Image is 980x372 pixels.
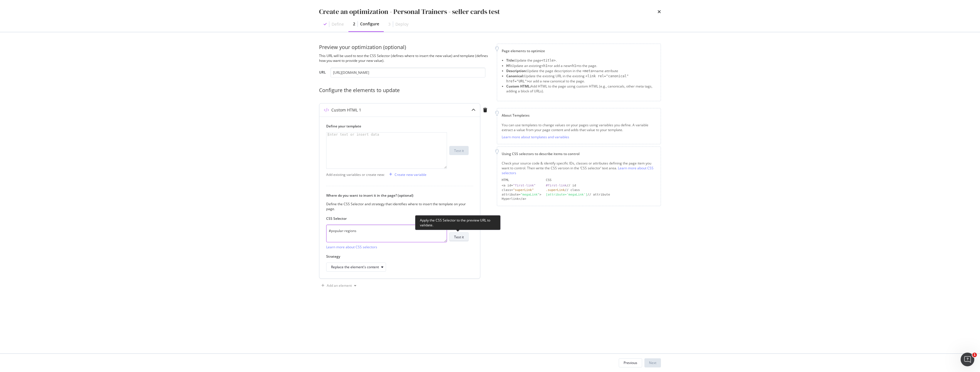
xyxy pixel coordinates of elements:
[326,133,380,137] div: Enter text or insert data
[506,74,524,78] strong: Canonical:
[326,245,377,249] a: Learn more about CSS selectors
[319,53,490,63] div: This URL will be used to test the CSS Selector (defines where to insert the new value) and templa...
[326,254,469,259] label: Strategy
[506,84,656,93] li: Add HTML to the page using custom HTML (e.g., canonicals, other meta tags, adding a block of URLs).
[319,70,326,76] label: URL
[326,193,469,198] label: Where do you want to insert it in the page? (optional)
[506,58,515,63] strong: Title:
[395,21,409,27] div: Deploy
[546,193,587,196] div: [attribute='megaLink']
[326,124,469,129] label: Define your template
[326,172,385,177] div: Add existing variables or create new:
[319,87,490,94] div: Configure the elements to update
[570,64,578,68] span: <h1>
[506,63,512,68] strong: H1:
[513,188,534,192] div: "superLink"
[541,58,556,62] span: <title>
[387,170,426,179] button: Create new variable
[319,281,359,290] button: Add an element
[319,7,500,17] div: Create an optimization - Personal Trainers - seller cards test
[326,216,469,221] label: CSS Selector
[649,360,656,365] div: Next
[644,358,661,367] button: Next
[502,192,541,197] div: attribute= >
[502,48,656,53] div: Page elements to optimize
[506,68,527,73] strong: Description:
[502,183,541,188] div: <a id=
[582,69,595,73] span: <meta>
[513,184,536,187] div: "first-link"
[619,358,642,367] button: Previous
[624,360,637,365] div: Previous
[506,74,629,83] span: <link rel="canonical" href="URL">
[506,68,656,74] li: Update the page description in the name attribute
[454,235,464,239] div: Test it
[972,353,977,357] span: 1
[546,188,656,192] div: // class
[415,215,501,230] div: Apply the CSS Selector to the preview URL to validate.
[331,107,361,113] div: Custom HTML 1
[502,197,541,201] div: Hyperlink</a>
[502,161,656,175] div: Check your source code & identify specific IDs, classes or attributes defining the page item you ...
[319,44,490,51] div: Preview your optimization (optional)
[546,178,656,182] div: CSS
[658,7,661,17] div: times
[506,63,656,68] li: Update an existing or add a new to the page.
[502,188,541,192] div: class=
[506,58,656,63] li: Update the page .
[546,192,656,197] div: // attribute
[388,21,391,27] div: 3
[326,263,386,272] button: Replace the element's content
[449,146,469,155] button: Test it
[502,135,569,139] a: Learn more about templates and variables
[502,113,656,118] div: About Templates
[546,188,565,192] div: .superLink
[360,21,379,27] div: Configure
[454,148,464,153] div: Test it
[449,232,469,241] button: Test it
[502,151,656,156] div: Using CSS selectors to describe items to control
[502,166,654,175] a: Learn more about CSS selectors
[330,68,485,78] input: https://www.example.com
[961,353,974,366] iframe: Intercom live chat
[395,172,426,177] div: Create new variable
[327,284,352,287] div: Add an element
[520,193,539,196] div: "megaLink"
[546,183,656,188] div: // id
[502,123,656,132] div: You can use templates to change values on your pages using variables you define. A variable extra...
[326,225,447,242] textarea: #popular-regions
[331,265,379,269] div: Replace the element's content
[506,84,531,89] strong: Custom HTML:
[502,178,541,182] div: HTML
[541,64,550,68] span: <h1>
[332,21,344,27] div: Define
[326,202,469,211] div: Define the CSS Selector and strategy that identifies where to insert the template on your page.
[546,184,567,187] div: #first-link
[353,21,355,27] div: 2
[506,74,656,84] li: Update the existing URL in the existing or add a new canonical to the page.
